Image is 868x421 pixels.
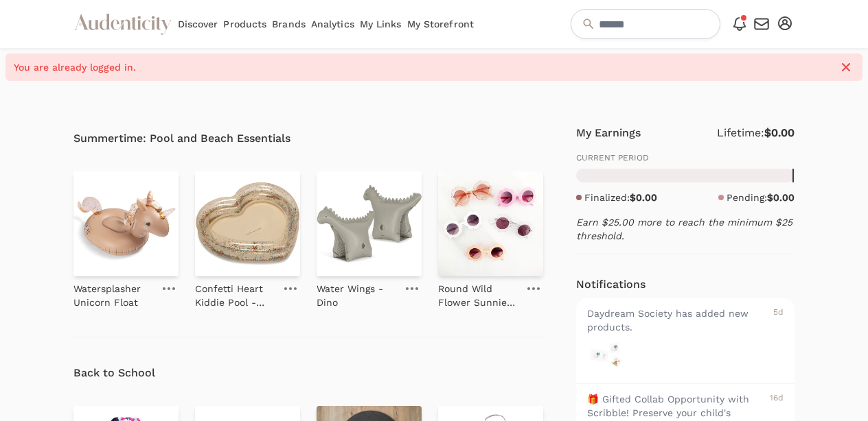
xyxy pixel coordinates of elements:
strong: $0.00 [767,192,795,203]
h4: Back to School [73,365,543,381]
div: 5d [773,306,784,334]
strong: $0.00 [630,192,657,203]
a: Round Wild Flower Sunnies - 5 Color Options [438,276,518,309]
a: Daydream Society has added new products. 5d [576,298,795,383]
p: Water Wings - Dino [317,282,397,309]
h4: My Earnings [576,125,641,141]
img: 1091-05_1000x.png.jpg [587,337,626,375]
img: Round Wild Flower Sunnies - 5 Color Options [438,171,543,276]
p: Pending: [727,191,795,204]
div: Daydream Society has added new products. [587,306,769,334]
p: Earn $25.00 more to reach the minimum $25 threshold. [576,215,795,243]
img: Water Wings - Dino [317,171,422,276]
a: Water Wings - Dino [317,276,397,309]
strong: $0.00 [764,126,795,139]
img: Confetti Heart Kiddie Pool - Cream [195,171,300,276]
p: Finalized: [584,191,657,204]
h4: Notifications [576,276,646,293]
h4: Summertime: Pool and Beach Essentials [73,130,543,147]
a: Confetti Heart Kiddie Pool - Cream [195,276,275,309]
p: Watersplasher Unicorn Float [73,282,154,309]
p: Confetti Heart Kiddie Pool - Cream [195,282,275,309]
p: Lifetime: [717,125,795,141]
a: Watersplasher Unicorn Float [73,276,154,309]
p: Round Wild Flower Sunnies - 5 Color Options [438,282,518,309]
img: Watersplasher Unicorn Float [73,171,179,276]
span: You are already logged in. [14,60,831,74]
p: CURRENT PERIOD [576,152,795,163]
